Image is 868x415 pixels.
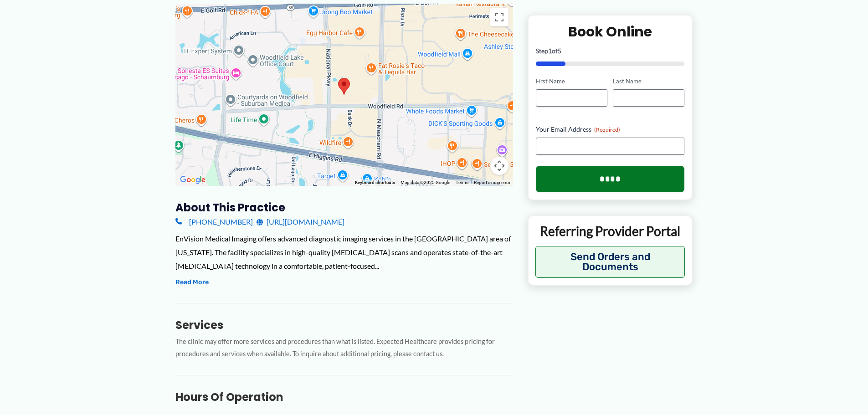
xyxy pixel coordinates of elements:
h2: Book Online [536,23,685,41]
span: (Required) [594,126,620,133]
h3: Services [175,318,513,332]
button: Read More [175,277,209,288]
label: Your Email Address [536,125,685,134]
div: EnVision Medical Imaging offers advanced diagnostic imaging services in the [GEOGRAPHIC_DATA] are... [175,232,513,272]
button: Keyboard shortcuts [355,179,395,186]
h3: About this practice [175,200,513,215]
a: Report a map error [474,180,510,185]
span: Map data ©2025 Google [401,180,450,185]
a: [PHONE_NUMBER] [175,215,253,229]
p: Step of [536,48,685,54]
button: Toggle fullscreen view [490,8,508,26]
p: Referring Provider Portal [535,223,685,239]
a: Open this area in Google Maps (opens a new window) [178,174,208,186]
p: The clinic may offer more services and procedures than what is listed. Expected Healthcare provid... [175,336,513,360]
span: 5 [558,47,561,55]
label: Last Name [613,77,684,86]
a: Terms (opens in new tab) [456,180,468,185]
h3: Hours of Operation [175,390,513,404]
label: First Name [536,77,607,86]
a: [URL][DOMAIN_NAME] [257,215,344,229]
span: 1 [548,47,552,55]
img: Google [178,174,208,186]
button: Map camera controls [490,157,508,175]
button: Send Orders and Documents [535,246,685,278]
